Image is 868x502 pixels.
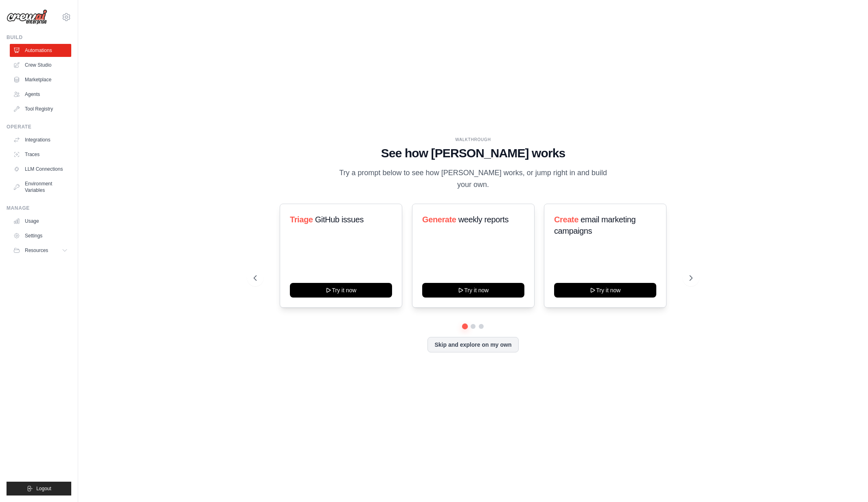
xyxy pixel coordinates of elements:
[554,283,656,298] button: Try it now
[10,73,71,86] a: Marketplace
[827,463,868,502] iframe: Chat Widget
[36,485,51,492] span: Logout
[25,247,48,254] span: Resources
[10,177,71,197] a: Environment Variables
[422,215,456,224] span: Generate
[10,88,71,101] a: Agents
[10,148,71,161] a: Traces
[458,215,508,224] span: weekly reports
[254,137,693,143] div: WALKTHROUGH
[554,215,579,224] span: Create
[7,482,71,495] button: Logout
[427,337,518,352] button: Skip and explore on my own
[10,133,71,146] a: Integrations
[315,215,364,224] span: GitHub issues
[7,205,71,211] div: Manage
[7,34,71,41] div: Build
[10,229,71,242] a: Settings
[422,283,524,298] button: Try it now
[290,215,313,224] span: Triage
[7,124,71,130] div: Operate
[10,244,71,257] button: Resources
[10,102,71,115] a: Tool Registry
[7,9,47,25] img: Logo
[336,167,610,191] p: Try a prompt below to see how [PERSON_NAME] works, or jump right in and build your own.
[10,44,71,57] a: Automations
[554,215,636,235] span: email marketing campaigns
[10,163,71,176] a: LLM Connections
[10,59,71,72] a: Crew Studio
[254,146,693,161] h1: See how [PERSON_NAME] works
[10,215,71,228] a: Usage
[290,283,392,298] button: Try it now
